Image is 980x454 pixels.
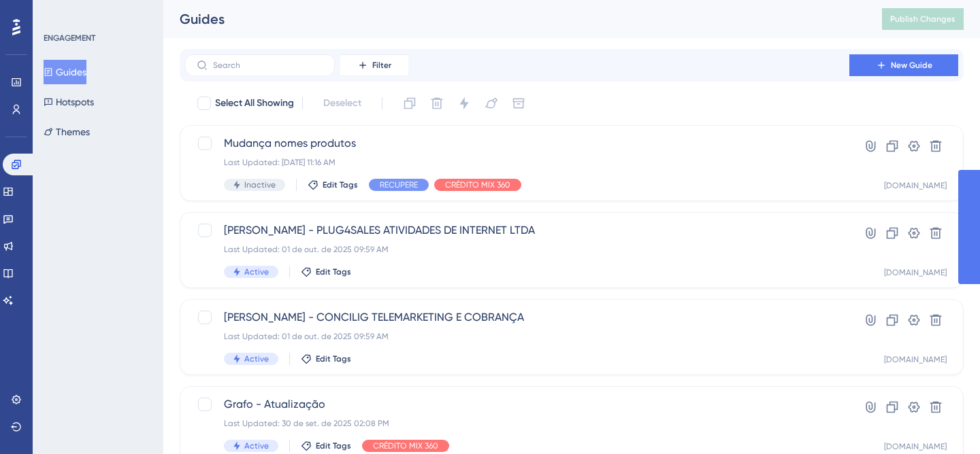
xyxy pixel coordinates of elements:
[224,396,811,413] span: Grafo - Atualização
[882,8,964,30] button: Publish Changes
[884,354,947,365] div: [DOMAIN_NAME]
[44,60,86,84] button: Guides
[884,267,947,278] div: [DOMAIN_NAME]
[316,353,351,364] span: Edit Tags
[372,60,391,71] span: Filter
[301,353,351,364] button: Edit Tags
[308,179,358,190] button: Edit Tags
[316,440,351,451] span: Edit Tags
[849,54,958,76] button: New Guide
[884,441,947,452] div: [DOMAIN_NAME]
[244,266,269,277] span: Active
[224,157,811,168] div: Last Updated: [DATE] 11:16 AM
[244,179,276,190] span: Inactive
[224,244,811,255] div: Last Updated: 01 de out. de 2025 09:59 AM
[890,14,955,24] span: Publish Changes
[213,60,323,70] input: Search
[44,90,94,114] button: Hotspots
[323,95,361,111] span: Deselect
[316,266,351,277] span: Edit Tags
[224,418,811,429] div: Last Updated: 30 de set. de 2025 02:08 PM
[311,91,374,116] button: Deselect
[323,179,358,190] span: Edit Tags
[301,266,351,277] button: Edit Tags
[373,440,438,451] span: CRÉDITO MIX 360
[301,440,351,451] button: Edit Tags
[244,353,269,364] span: Active
[44,33,95,43] div: ENGAGEMENT
[224,222,811,239] span: [PERSON_NAME] - PLUG4SALES ATIVIDADES DE INTERNET LTDA
[884,180,947,191] div: [DOMAIN_NAME]
[891,60,932,71] span: New Guide
[244,440,269,451] span: Active
[180,10,848,29] div: Guides
[340,54,408,76] button: Filter
[44,120,90,144] button: Themes
[224,135,811,152] span: Mudança nomes produtos
[215,95,294,111] span: Select All Showing
[380,179,418,190] span: RECUPERE
[224,309,811,326] span: [PERSON_NAME] - CONCILIG TELEMARKETING E COBRANÇA
[923,400,964,441] iframe: UserGuiding AI Assistant Launcher
[224,331,811,342] div: Last Updated: 01 de out. de 2025 09:59 AM
[445,179,510,190] span: CRÉDITO MIX 360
